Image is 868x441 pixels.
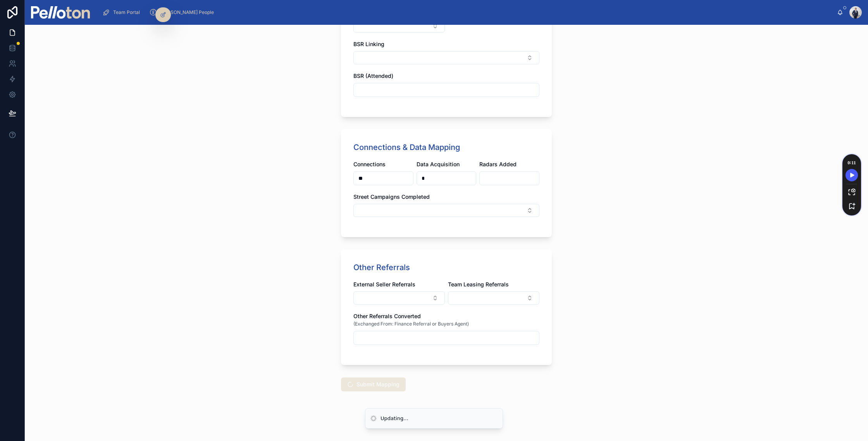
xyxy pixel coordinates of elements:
[113,9,140,16] span: Team Portal
[160,9,214,16] span: [PERSON_NAME] People
[353,19,445,33] button: Select Button
[147,5,219,19] a: [PERSON_NAME] People
[353,161,386,167] span: Connections
[353,72,393,79] span: BSR (Attended)
[381,415,408,422] div: Updating...
[31,6,90,19] img: App logo
[353,41,384,47] span: BSR Linking
[353,51,539,64] button: Select Button
[96,4,837,21] div: scrollable content
[448,281,509,288] span: Team Leasing Referrals
[353,204,539,217] button: Select Button
[353,262,410,273] h1: Other Referrals
[353,193,430,200] span: Street Campaigns Completed
[353,281,415,288] span: External Seller Referrals
[353,142,460,153] h1: Connections & Data Mapping
[353,291,445,305] button: Select Button
[100,5,145,19] a: Team Portal
[353,313,421,319] span: Other Referrals Converted
[448,291,539,305] button: Select Button
[353,321,469,327] span: (Exchanged From: Finance Referral or Buyers Agent)
[417,161,460,167] span: Data Acquisition
[479,161,517,167] span: Radars Added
